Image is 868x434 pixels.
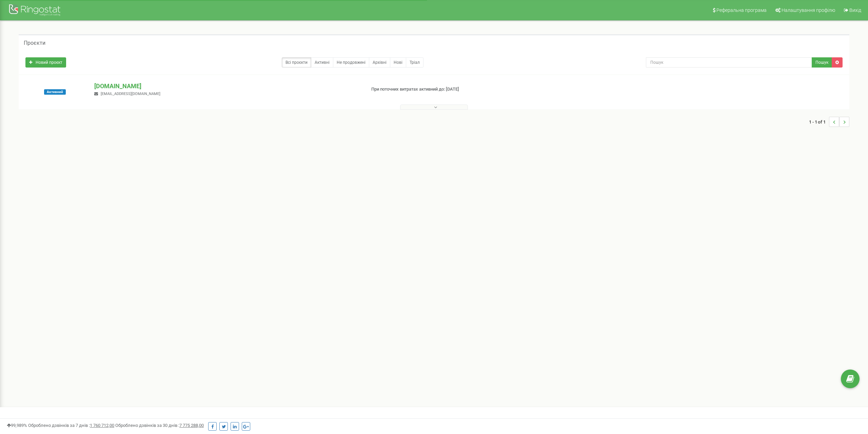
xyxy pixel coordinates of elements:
[101,92,160,96] span: [EMAIL_ADDRESS][DOMAIN_NAME]
[716,7,767,13] span: Реферальна програма
[333,57,369,68] a: Не продовжені
[44,89,66,95] span: Активний
[282,57,311,68] a: Всі проєкти
[371,86,568,93] p: При поточних витратах активний до: [DATE]
[24,40,45,46] h5: Проєкти
[849,7,861,13] span: Вихід
[812,57,832,68] button: Пошук
[809,110,849,134] nav: ...
[369,57,390,68] a: Архівні
[25,57,66,68] a: Новий проєкт
[390,57,406,68] a: Нові
[406,57,423,68] a: Тріал
[809,117,829,127] span: 1 - 1 of 1
[311,57,333,68] a: Активні
[646,57,812,68] input: Пошук
[94,82,360,91] p: [DOMAIN_NAME]
[782,7,835,13] span: Налаштування профілю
